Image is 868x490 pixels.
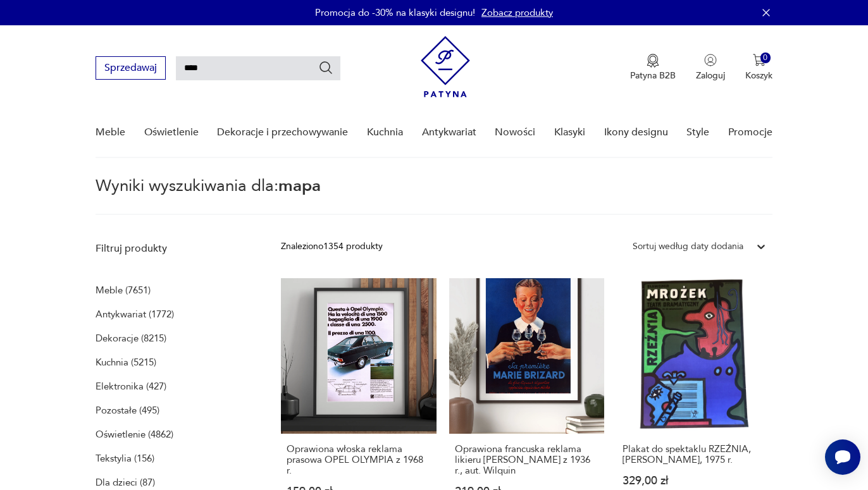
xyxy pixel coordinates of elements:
[96,178,772,215] p: Wyniki wyszukiwania dla:
[287,444,431,476] h3: Oprawiona włoska reklama prasowa OPEL OLYMPIA z 1968 r.
[753,54,766,66] img: Ikona koszyka
[686,108,709,157] a: Style
[96,450,154,467] a: Tekstylia (156)
[745,70,772,82] p: Koszyk
[96,401,159,419] a: Pozostałe (495)
[278,175,321,197] span: mapa
[96,108,125,157] a: Meble
[495,108,535,157] a: Nowości
[745,54,772,82] button: 0Koszyk
[217,108,348,157] a: Dekoracje i przechowywanie
[315,6,475,19] p: Promocja do -30% na klasyki designu!
[633,240,743,254] div: Sortuj według daty dodania
[554,108,585,157] a: Klasyki
[367,108,403,157] a: Kuchnia
[623,444,767,465] h3: Plakat do spektaklu RZEŹNIA, [PERSON_NAME], 1975 r.
[647,54,659,68] img: Ikona medalu
[630,54,676,82] button: Patyna B2B
[421,36,470,97] img: Patyna - sklep z meblami i dekoracjami vintage
[696,54,725,82] button: Zaloguj
[630,54,676,82] a: Ikona medaluPatyna B2B
[96,329,166,347] a: Dekoracje (8215)
[96,242,251,255] p: Filtruj produkty
[630,70,676,82] p: Patyna B2B
[96,426,173,443] a: Oświetlenie (4862)
[422,108,476,157] a: Antykwariat
[825,439,860,475] iframe: Smartsupp widget button
[318,60,333,75] button: Szukaj
[96,56,166,80] button: Sprzedawaj
[455,444,599,476] h3: Oprawiona francuska reklama likieru [PERSON_NAME] z 1936 r., aut. Wilquin
[96,305,174,323] a: Antykwariat (1772)
[144,108,199,157] a: Oświetlenie
[760,52,771,63] div: 0
[604,108,668,157] a: Ikony designu
[96,281,151,299] a: Meble (7651)
[481,6,553,19] a: Zobacz produkty
[96,64,166,73] a: Sprzedawaj
[281,240,383,254] div: Znaleziono 1354 produkty
[696,70,725,82] p: Zaloguj
[728,108,772,157] a: Promocje
[704,54,717,66] img: Ikonka użytkownika
[623,475,767,486] p: 329,00 zł
[96,377,166,395] a: Elektronika (427)
[96,353,156,371] a: Kuchnia (5215)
